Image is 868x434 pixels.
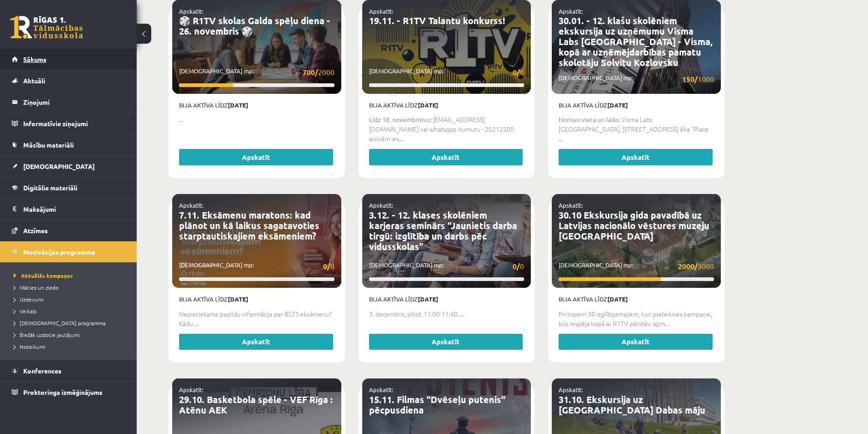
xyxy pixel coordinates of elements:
a: Apskatīt: [369,7,393,15]
a: 29.10. Basketbola spēle - VEF Rīga : Atēnu AEK [179,393,333,416]
legend: Informatīvie ziņojumi [23,113,125,134]
span: 0 [513,66,524,78]
a: Aktuālās kampaņas [14,271,128,280]
strong: Norises vieta un laiks [559,115,619,123]
p: ... [179,115,334,124]
p: Bija aktīva līdz [179,295,334,304]
span: 0 [323,260,334,272]
p: [DEMOGRAPHIC_DATA] mp: [559,73,714,85]
a: Apskatīt [559,149,713,165]
span: Motivācijas programma [23,248,95,256]
span: Biežāk uzdotie jautājumi [14,331,80,338]
p: [DEMOGRAPHIC_DATA] mp: [369,260,524,272]
span: Veikals [14,307,36,315]
strong: [DATE] [418,295,438,303]
span: Digitālie materiāli [23,184,77,192]
a: Proktoringa izmēģinājums [12,382,125,403]
span: Mācību materiāli [23,141,74,149]
a: 30.10 Ekskursija gida pavadībā uz Latvijas nacionālo vēstures muzeju [GEOGRAPHIC_DATA] [559,209,709,242]
a: Digitālie materiāli [12,177,125,198]
a: Maksājumi [12,199,125,220]
span: 2000 [303,66,334,78]
a: 15.11. Filmas "Dvēseļu putenis" pēcpusdiena [369,393,505,416]
a: Apskatīt: [369,201,393,209]
a: 🎲 R1TV skolas Galda spēļu diena - 26. novembris 🎲 [179,15,330,37]
legend: Maksājumi [23,199,125,220]
a: 7.11. Eksāmenu maratons: kad plānot un kā laikus sagatavoties starptautiskajiem eksāmeniem? [179,209,319,242]
p: Pirmajiem 30 izglītojamajiem, kuri pieteiksies kampaņai, būs iespēja kopā ar R1TV pārstāvi apm... [559,309,714,328]
a: Apskatīt [369,334,523,350]
p: Bija aktīva līdz [369,295,524,304]
a: 19.11. - R1TV Talantu konkurss! [369,15,505,26]
a: 31.10. Ekskursija uz [GEOGRAPHIC_DATA] Dabas māju [559,393,705,416]
p: Bija aktīva līdz [559,101,714,110]
p: Bija aktīva līdz [559,295,714,304]
a: Atzīmes [12,220,125,241]
a: Rīgas 1. Tālmācības vidusskola [10,16,83,39]
span: Sākums [23,55,46,63]
strong: [DATE] [418,101,438,109]
p: uz [EMAIL_ADDRESS][DOMAIN_NAME] vai whatsapp numuru - 20212200 aicinām ies... [369,115,524,143]
strong: 150/ [682,74,698,84]
p: [DEMOGRAPHIC_DATA] mp: [559,260,714,272]
a: Apskatīt: [369,386,393,393]
a: Apskatīt: [559,386,583,393]
strong: 0/ [513,261,520,271]
p: : Visma Labs [GEOGRAPHIC_DATA], [STREET_ADDRESS] ēka "Place ... [559,115,714,143]
strong: 0/ [513,67,520,77]
strong: 700/ [303,67,318,77]
span: Noteikumi [14,343,46,350]
p: [DEMOGRAPHIC_DATA] mp: [179,260,334,272]
a: Apskatīt: [179,7,203,15]
span: Konferences [23,367,62,375]
a: Apskatīt [179,334,333,350]
p: Bija aktīva līdz [179,101,334,110]
a: Noteikumi [14,342,128,351]
strong: [DATE] [228,295,248,303]
a: Motivācijas programma [12,241,125,262]
a: [DEMOGRAPHIC_DATA] programma [14,319,128,327]
a: Konferences [12,360,125,381]
a: Apskatīt: [559,7,583,15]
a: Uzdevumi [14,295,128,303]
p: Bija aktīva līdz [369,101,524,110]
span: [DEMOGRAPHIC_DATA] programma [14,319,106,327]
a: Mācies un ziedo [14,283,128,291]
a: 30.01. - 12. klašu skolēniem ekskursija uz uzņēmumu Visma Labs [GEOGRAPHIC_DATA] - Visma, kopā ar... [559,15,713,68]
p: [DEMOGRAPHIC_DATA] mp: [369,66,524,78]
a: Mācību materiāli [12,134,125,155]
strong: [DATE] [607,101,628,109]
a: Veikals [14,307,128,315]
p: [DEMOGRAPHIC_DATA] mp: [179,66,334,78]
a: Sākums [12,49,125,70]
a: Apskatīt [179,149,333,165]
strong: [DATE] [607,295,628,303]
span: [DEMOGRAPHIC_DATA] [23,162,95,170]
a: Apskatīt: [179,201,203,209]
span: Aktuālās kampaņas [14,272,73,279]
span: Aktuāli [23,77,45,85]
span: 1000 [682,73,714,85]
span: Proktoringa izmēģinājums [23,388,103,396]
a: Informatīvie ziņojumi [12,113,125,134]
strong: 2000/ [678,261,698,271]
strong: Līdz 18. novembrim [369,115,425,123]
a: Aktuāli [12,70,125,91]
legend: Ziņojumi [23,92,125,112]
span: Uzdevumi [14,296,44,303]
a: Ziņojumi [12,92,125,112]
p: 3. decembris, plkst. 11:00-11:40. ... [369,309,524,319]
span: 0 [513,260,524,272]
a: Apskatīt: [179,386,203,393]
a: 3.12. - 12. klases skolēniem karjeras seminārs "Jaunietis darba tirgū: izglītība un darbs pēc vid... [369,209,517,252]
span: Atzīmes [23,226,48,235]
strong: [DATE] [228,101,248,109]
span: Nepieciešama papildu informācija par IELTS eksāmenu? Kādu ... [179,309,332,328]
a: Apskatīt [559,334,713,350]
a: Apskatīt [369,149,523,165]
a: Biežāk uzdotie jautājumi [14,331,128,339]
a: [DEMOGRAPHIC_DATA] [12,156,125,177]
span: Mācies un ziedo [14,284,59,291]
a: Apskatīt: [559,201,583,209]
strong: 0/ [323,261,330,271]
